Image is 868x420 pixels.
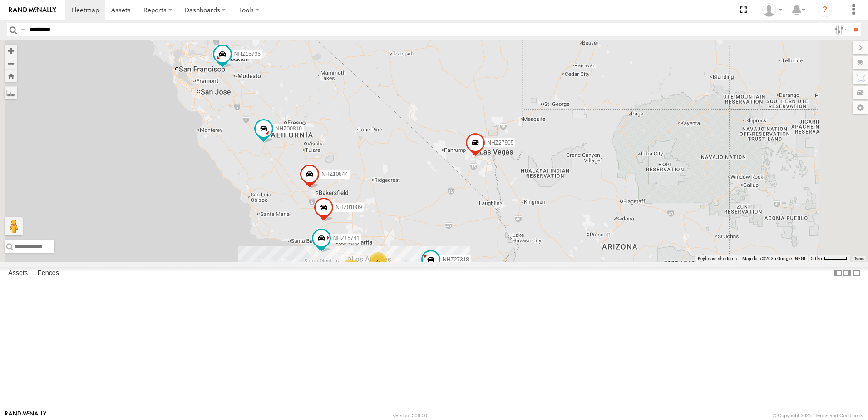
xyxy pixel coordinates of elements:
[9,7,56,13] img: rand-logo.svg
[4,267,32,280] label: Assets
[33,267,64,280] label: Fences
[335,204,362,210] span: NHZ01009
[333,235,360,241] span: NHZ15741
[487,140,513,146] span: NHZ27905
[234,51,261,57] span: NHZ15705
[5,45,17,57] button: Zoom in
[854,257,864,260] a: Terms (opens in new tab)
[833,267,843,280] label: Dock Summary Table to the Left
[369,252,387,270] div: 27
[742,256,805,261] span: Map data ©2025 Google, INEGI
[853,101,868,114] label: Map Settings
[5,70,17,82] button: Zoom Home
[5,57,17,70] button: Zoom out
[342,259,360,277] div: 133
[393,413,427,418] div: Version: 306.00
[843,267,852,280] label: Dock Summary Table to the Right
[276,125,302,132] span: NHZ00810
[815,413,863,418] a: Terms and Conditions
[818,3,832,17] i: ?
[808,255,850,262] button: Map Scale: 50 km per 48 pixels
[321,171,348,177] span: NHZ10844
[5,86,17,99] label: Measure
[831,23,850,36] label: Search Filter Options
[5,217,23,235] button: Drag Pegman onto the map to open Street View
[852,267,861,280] label: Hide Summary Table
[19,23,26,36] label: Search Query
[698,255,737,262] button: Keyboard shortcuts
[443,257,469,263] span: NHZ27318
[5,411,47,420] a: Visit our Website
[811,256,824,261] span: 50 km
[773,413,863,418] div: © Copyright 2025 -
[759,3,785,17] div: Zulema McIntosch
